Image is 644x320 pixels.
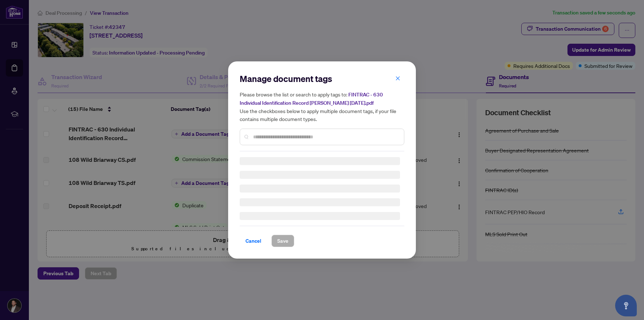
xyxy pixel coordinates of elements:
button: Save [271,235,294,247]
span: Cancel [245,235,261,247]
button: Cancel [240,235,267,247]
h5: Please browse the list or search to apply tags to: Use the checkboxes below to apply multiple doc... [240,90,404,123]
button: Open asap [615,295,637,316]
span: close [395,76,400,81]
h2: Manage document tags [240,73,404,85]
